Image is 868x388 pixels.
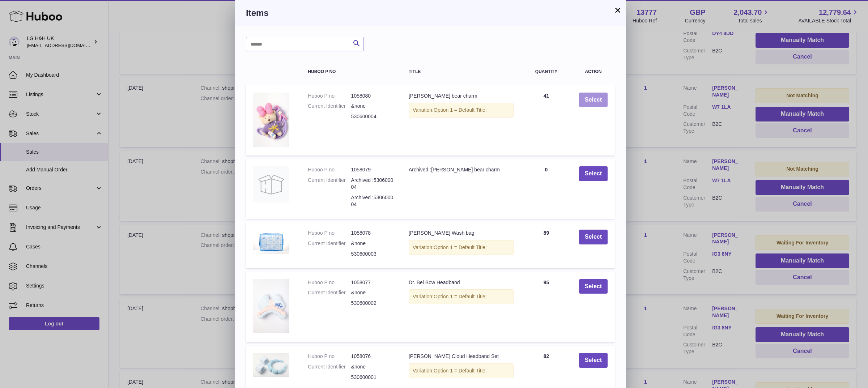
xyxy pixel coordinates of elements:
[351,194,394,208] dd: Archived :530600004
[308,240,351,247] dt: Current Identifier
[253,166,289,202] img: Archived :Dr. Belmeur bear charm
[308,353,351,360] dt: Huboo P no
[409,363,514,378] div: Variation:
[351,103,394,110] dd: &none
[308,177,351,191] dt: Current Identifier
[308,279,351,286] dt: Huboo P no
[579,353,608,368] button: Select
[351,240,394,247] dd: &none
[246,7,615,19] h3: Items
[409,240,514,255] div: Variation:
[308,103,351,110] dt: Current Identifier
[351,363,394,370] dd: &none
[308,230,351,236] dt: Huboo P no
[351,251,394,257] dd: 530600003
[409,166,514,173] div: Archived :[PERSON_NAME] bear charm
[613,6,622,14] button: ×
[351,177,394,191] dd: Archived :530600004
[579,230,608,244] button: Select
[434,107,487,113] span: Option 1 = Default Title;
[351,93,394,99] dd: 1058080
[409,353,514,360] div: [PERSON_NAME] Cloud Headband Set
[521,85,572,156] td: 41
[401,62,521,81] th: Title
[351,166,394,173] dd: 1058079
[409,279,514,286] div: Dr. Bel Bow Headband
[579,166,608,181] button: Select
[409,103,514,118] div: Variation:
[351,289,394,296] dd: &none
[351,279,394,286] dd: 1058077
[409,93,514,99] div: [PERSON_NAME] bear charm
[409,289,514,304] div: Variation:
[301,62,401,81] th: Huboo P no
[351,300,394,307] dd: 530600002
[308,166,351,173] dt: Huboo P no
[572,62,615,81] th: Action
[579,279,608,294] button: Select
[308,93,351,99] dt: Huboo P no
[351,113,394,120] dd: 530600004
[253,93,289,147] img: Dr. Belmeur bear charm
[434,244,487,250] span: Option 1 = Default Title;
[351,353,394,360] dd: 1058076
[521,159,572,218] td: 0
[521,62,572,81] th: Quantity
[308,363,351,370] dt: Current Identifier
[409,230,514,236] div: [PERSON_NAME] Wash bag
[253,353,289,377] img: Dr. Belmeur Cloud Headband Set
[253,230,289,254] img: Dr. Belmeur Wash bag
[351,230,394,236] dd: 1058078
[521,272,572,342] td: 95
[434,294,487,299] span: Option 1 = Default Title;
[253,279,289,333] img: Dr. Bel Bow Headband
[308,289,351,296] dt: Current Identifier
[351,374,394,381] dd: 530600001
[434,368,487,374] span: Option 1 = Default Title;
[521,222,572,268] td: 89
[579,93,608,107] button: Select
